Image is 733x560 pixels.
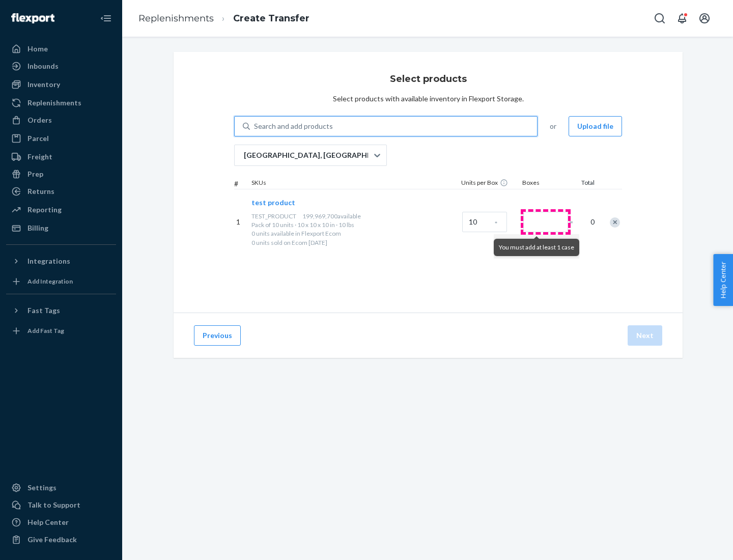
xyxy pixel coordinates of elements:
div: Returns [27,186,54,197]
div: Prep [27,169,43,179]
div: # [234,179,249,189]
a: Replenishments [138,13,214,24]
button: Open notifications [672,8,692,29]
button: Help Center [713,254,733,306]
div: Give Feedback [27,535,77,545]
p: 0 units available in Flexport Ecom [251,229,458,238]
a: Prep [6,166,116,182]
button: Open account menu [694,8,715,29]
div: SKUs [249,178,459,189]
div: Total [571,178,597,189]
div: Settings [27,483,57,493]
button: Integrations [6,253,116,269]
div: Talk to Support [27,500,80,510]
ol: breadcrumbs [130,4,318,34]
div: Inventory [27,79,60,90]
a: Settings [6,480,116,496]
span: 0 [584,217,595,227]
p: 1 [236,217,247,227]
div: Units per Box [459,178,520,189]
input: [GEOGRAPHIC_DATA], [GEOGRAPHIC_DATA] [243,150,244,160]
a: Returns [6,183,116,200]
div: Inbounds [27,61,59,71]
a: Orders [6,112,116,128]
a: Billing [6,220,116,236]
span: TEST_PRODUCT [251,212,296,220]
p: 0 units sold on Ecom [DATE] [251,238,458,247]
button: Give Feedback [6,531,116,548]
div: Parcel [27,133,49,144]
img: Flexport logo [11,13,54,23]
div: Search and add products [254,121,333,131]
a: Home [6,41,116,57]
a: Talk to Support [6,497,116,513]
div: Fast Tags [27,305,60,316]
span: test product [251,198,295,207]
div: You must add at least 1 case [494,239,579,256]
div: Remove Item [610,217,620,228]
button: Close Navigation [96,8,116,29]
a: Parcel [6,130,116,147]
a: Add Fast Tag [6,323,116,339]
p: [GEOGRAPHIC_DATA], [GEOGRAPHIC_DATA] [244,150,373,160]
div: Pack of 10 units · 10 x 10 x 10 in · 10 lbs [251,220,458,229]
a: Add Integration [6,273,116,290]
button: Upload file [569,116,622,136]
a: Inventory [6,76,116,93]
div: Replenishments [27,98,81,108]
a: Inbounds [6,58,116,74]
div: Help Center [27,517,69,527]
div: Freight [27,152,52,162]
a: Create Transfer [233,13,309,24]
div: Reporting [27,205,62,215]
div: Add Fast Tag [27,326,64,335]
div: Integrations [27,256,70,266]
a: Freight [6,149,116,165]
button: Previous [194,325,241,346]
input: Number of boxes [523,212,568,232]
button: Fast Tags [6,302,116,319]
div: Boxes [520,178,571,189]
button: Open Search Box [650,8,670,29]
a: Reporting [6,202,116,218]
span: or [550,121,556,131]
div: Home [27,44,48,54]
div: Billing [27,223,48,233]
button: test product [251,198,295,208]
a: Replenishments [6,95,116,111]
span: = [569,217,579,227]
div: Select products with available inventory in Flexport Storage. [333,94,524,104]
input: Case Quantity [462,212,507,232]
div: Orders [27,115,52,125]
h3: Select products [390,72,467,86]
div: Add Integration [27,277,73,286]
button: Next [628,325,662,346]
span: 199,969,700 available [302,212,361,220]
a: Help Center [6,514,116,530]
